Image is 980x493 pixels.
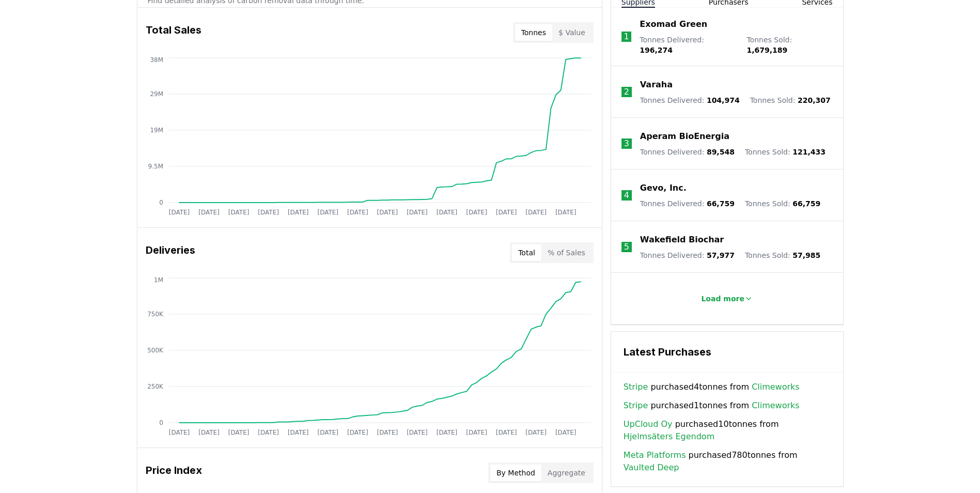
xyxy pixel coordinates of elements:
tspan: [DATE] [168,429,190,436]
h3: Latest Purchases [624,344,831,360]
tspan: [DATE] [525,429,547,436]
span: 104,974 [707,96,740,104]
button: Load more [693,288,761,309]
p: Load more [701,294,744,304]
tspan: [DATE] [525,209,547,216]
span: purchased 780 tonnes from [624,449,831,474]
p: Tonnes Delivered : [640,198,735,209]
p: Tonnes Sold : [746,35,832,55]
a: Vaulted Deep [624,461,679,474]
span: 89,548 [707,148,735,156]
p: Tonnes Sold : [745,250,820,260]
tspan: 250K [147,383,164,390]
tspan: [DATE] [436,429,457,436]
a: Climeworks [752,381,800,393]
h3: Deliveries [146,242,195,263]
tspan: 1M [154,276,163,284]
tspan: [DATE] [347,429,368,436]
tspan: [DATE] [258,209,279,216]
tspan: [DATE] [495,429,517,436]
tspan: [DATE] [168,209,190,216]
tspan: 0 [159,199,163,206]
span: purchased 1 tonnes from [624,399,800,412]
p: Tonnes Sold : [745,198,820,209]
a: Climeworks [752,399,800,412]
tspan: [DATE] [555,209,576,216]
p: 4 [624,189,629,202]
p: Tonnes Delivered : [640,95,740,105]
a: Stripe [624,399,648,412]
a: Wakefield Biochar [640,234,724,246]
p: 2 [624,86,629,98]
span: 121,433 [792,148,826,156]
a: Exomad Green [640,18,707,30]
tspan: [DATE] [436,209,457,216]
button: Tonnes [515,24,552,41]
tspan: 19M [150,127,163,134]
a: Varaha [640,79,673,91]
span: 196,274 [640,46,673,54]
tspan: [DATE] [377,209,398,216]
tspan: [DATE] [258,429,279,436]
button: Total [512,244,541,261]
p: Tonnes Sold : [750,95,831,105]
span: 220,307 [798,96,831,104]
tspan: [DATE] [287,429,308,436]
tspan: [DATE] [198,209,220,216]
span: 57,977 [707,251,735,259]
span: 66,759 [707,199,735,208]
tspan: [DATE] [466,429,487,436]
span: 1,679,189 [746,46,787,54]
p: Tonnes Sold : [745,147,826,157]
tspan: [DATE] [228,429,249,436]
tspan: 29M [150,90,163,98]
p: 5 [624,241,629,253]
tspan: [DATE] [466,209,487,216]
h3: Total Sales [146,22,201,43]
tspan: 38M [150,56,163,64]
span: 57,985 [792,251,820,259]
span: 66,759 [792,199,820,208]
button: By Method [490,465,541,481]
p: 1 [624,30,629,43]
tspan: [DATE] [377,429,398,436]
tspan: 0 [159,419,163,426]
a: Meta Platforms [624,449,686,461]
tspan: [DATE] [228,209,249,216]
tspan: [DATE] [407,429,428,436]
tspan: [DATE] [347,209,368,216]
tspan: [DATE] [317,429,338,436]
button: % of Sales [541,244,592,261]
tspan: [DATE] [287,209,308,216]
p: 3 [624,137,629,150]
a: UpCloud Oy [624,418,673,430]
tspan: [DATE] [555,429,576,436]
span: purchased 10 tonnes from [624,418,831,443]
tspan: 9.5M [148,163,163,170]
tspan: [DATE] [317,209,338,216]
p: Tonnes Delivered : [640,250,735,260]
a: Hjelmsäters Egendom [624,430,714,443]
a: Stripe [624,381,648,393]
p: Tonnes Delivered : [640,35,736,55]
tspan: [DATE] [495,209,517,216]
h3: Price Index [146,463,202,483]
a: Gevo, Inc. [640,182,687,194]
tspan: 750K [147,311,164,318]
span: purchased 4 tonnes from [624,381,800,393]
tspan: [DATE] [198,429,220,436]
tspan: [DATE] [407,209,428,216]
p: Tonnes Delivered : [640,147,735,157]
a: Aperam BioEnergia [640,130,729,143]
tspan: 500K [147,347,164,354]
button: $ Value [552,24,592,41]
button: Aggregate [541,465,592,481]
